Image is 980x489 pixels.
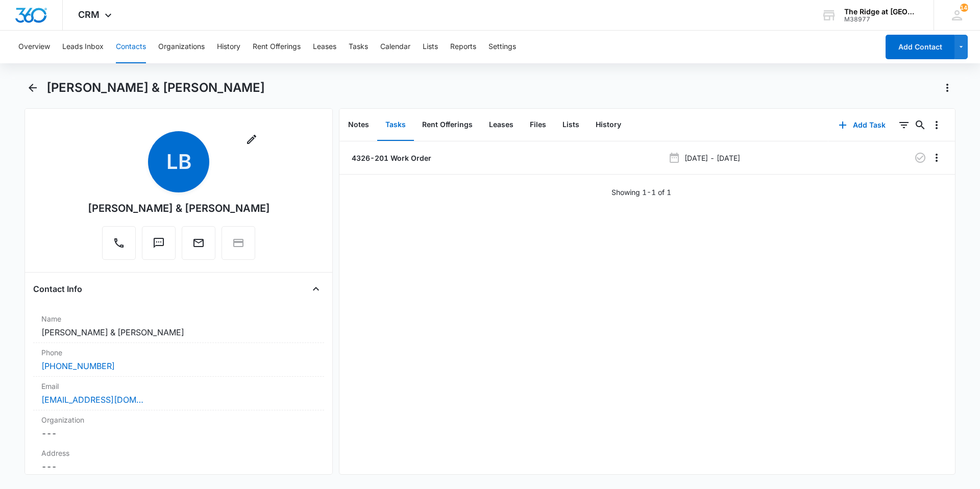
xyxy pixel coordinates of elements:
[41,326,316,338] dd: [PERSON_NAME] & [PERSON_NAME]
[33,283,82,295] h4: Contact Info
[41,460,316,473] dd: ---
[102,242,136,251] a: Call
[24,80,40,96] button: Back
[217,31,240,63] button: History
[62,31,104,63] button: Leads Inbox
[896,117,912,133] button: Filters
[308,281,324,297] button: Close
[350,153,431,163] a: 4326-201 Work Order
[41,381,316,392] label: Email
[41,427,316,439] dd: ---
[253,31,301,63] button: Rent Offerings
[488,31,516,63] button: Settings
[142,242,176,251] a: Text
[349,31,368,63] button: Tasks
[587,109,629,141] button: History
[340,109,377,141] button: Notes
[148,131,209,192] span: LB
[380,31,410,63] button: Calendar
[41,448,316,458] label: Address
[960,4,968,12] span: 145
[928,117,945,133] button: Overflow Menu
[18,31,50,63] button: Overview
[88,201,270,216] div: [PERSON_NAME] & [PERSON_NAME]
[554,109,587,141] button: Lists
[116,31,146,63] button: Contacts
[182,226,215,260] button: Email
[78,9,100,20] span: CRM
[844,8,919,16] div: account name
[684,153,740,163] p: [DATE] - [DATE]
[142,226,176,260] button: Text
[41,313,316,324] label: Name
[46,80,265,95] h1: [PERSON_NAME] & [PERSON_NAME]
[481,109,522,141] button: Leases
[182,242,215,251] a: Email
[522,109,554,141] button: Files
[844,16,919,23] div: account id
[313,31,336,63] button: Leases
[960,4,968,12] div: notifications count
[414,109,481,141] button: Rent Offerings
[102,226,136,260] button: Call
[41,347,316,358] label: Phone
[939,80,955,96] button: Actions
[41,394,143,406] a: [EMAIL_ADDRESS][DOMAIN_NAME]
[377,109,414,141] button: Tasks
[33,343,324,377] div: Phone[PHONE_NUMBER]
[450,31,476,63] button: Reports
[33,377,324,410] div: Email[EMAIL_ADDRESS][DOMAIN_NAME]
[41,414,316,425] label: Organization
[33,410,324,444] div: Organization---
[886,35,954,59] button: Add Contact
[828,113,896,137] button: Add Task
[611,187,671,198] p: Showing 1-1 of 1
[158,31,205,63] button: Organizations
[928,150,945,166] button: Overflow Menu
[33,444,324,477] div: Address---
[41,360,115,372] a: [PHONE_NUMBER]
[423,31,438,63] button: Lists
[912,117,928,133] button: Search...
[33,309,324,343] div: Name[PERSON_NAME] & [PERSON_NAME]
